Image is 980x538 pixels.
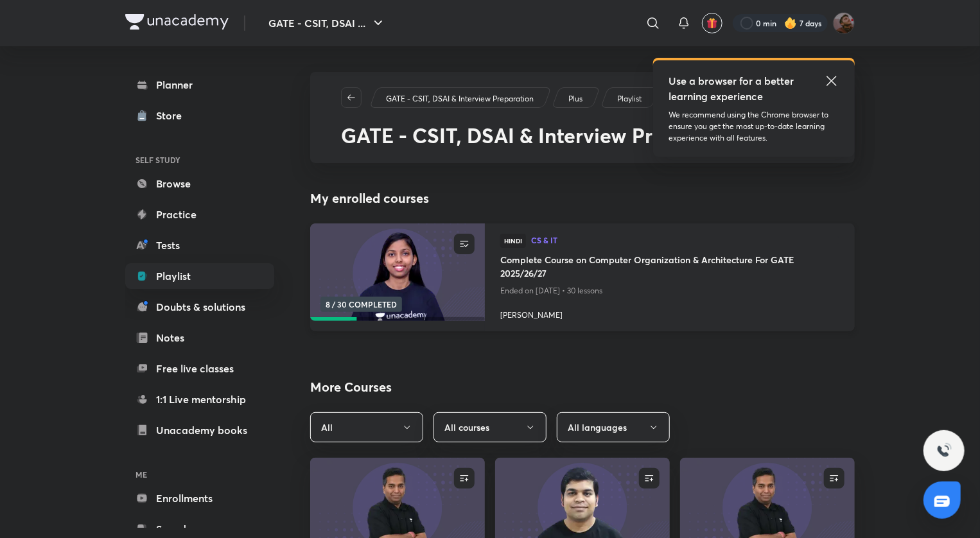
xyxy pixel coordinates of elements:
button: GATE - CSIT, DSAI ... [261,10,394,36]
button: All courses [433,412,547,442]
p: Ended on [DATE] • 30 lessons [500,282,839,299]
span: CS & IT [531,236,839,244]
a: CS & IT [531,236,839,245]
h4: My enrolled courses [310,189,855,208]
a: 1:1 Live mentorship [125,386,274,412]
a: Doubts & solutions [125,294,274,320]
a: Company Logo [125,14,229,33]
p: We recommend using the Chrome browser to ensure you get the most up-to-date learning experience w... [669,109,839,144]
img: Company Logo [125,14,229,30]
h2: More Courses [310,377,855,397]
h6: SELF STUDY [125,149,274,171]
span: 8 / 30 COMPLETED [320,297,402,312]
a: Plus [566,93,585,105]
p: Plus [568,93,582,105]
a: Enrollments [125,485,274,511]
img: new-thumbnail [308,223,486,322]
span: GATE - CSIT, DSAI & Interview Preparation COA [341,121,797,149]
p: Playlist [617,93,642,105]
div: Store [156,108,189,123]
a: new-thumbnail8 / 30 COMPLETED [310,223,485,331]
h6: ME [125,464,274,485]
a: [PERSON_NAME] [500,304,839,321]
h5: Use a browser for a better learning experience [669,73,796,104]
a: Playlist [615,93,644,105]
a: Complete Course on Computer Organization & Architecture For GATE 2025/26/27 [500,253,839,282]
a: Unacademy books [125,417,274,443]
a: Practice [125,202,274,227]
a: Notes [125,325,274,351]
span: Hindi [500,234,526,248]
a: Browse [125,171,274,196]
a: GATE - CSIT, DSAI & Interview Preparation [384,93,536,105]
a: Tests [125,232,274,258]
button: All languages [557,412,670,442]
img: streak [784,17,797,30]
button: avatar [702,13,722,33]
img: Suryansh Singh [833,12,855,34]
p: GATE - CSIT, DSAI & Interview Preparation [386,93,534,105]
img: ttu [936,443,952,458]
a: Planner [125,72,274,98]
a: Store [125,103,274,128]
button: All [310,412,423,442]
a: Free live classes [125,356,274,381]
a: Playlist [125,263,274,289]
img: avatar [706,17,718,29]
